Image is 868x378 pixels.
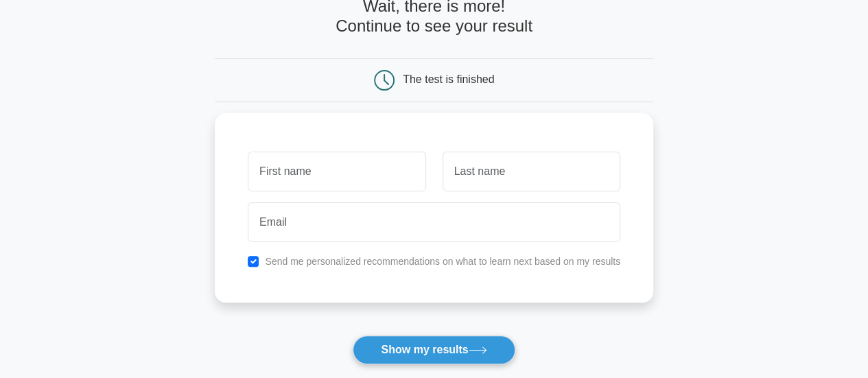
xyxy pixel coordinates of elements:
[403,73,494,85] div: The test is finished
[353,335,515,364] button: Show my results
[248,152,425,191] input: First name
[248,202,620,242] input: Email
[265,256,620,267] label: Send me personalized recommendations on what to learn next based on my results
[443,152,620,191] input: Last name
